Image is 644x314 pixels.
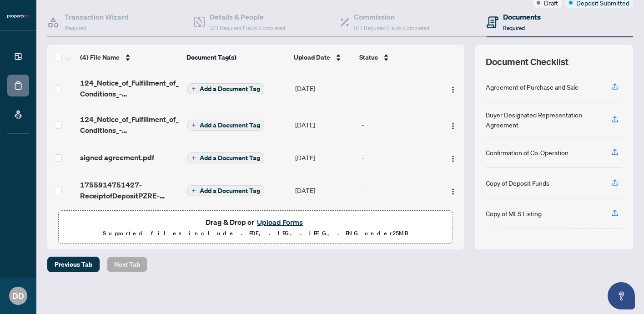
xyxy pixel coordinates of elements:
[292,106,358,143] td: [DATE]
[187,120,264,131] button: Add a Document Tag
[59,211,453,244] span: Drag & Drop orUpload FormsSupported files include .PDF, .JPG, .JPEG, .PNG under25MB
[187,185,264,196] button: Add a Document Tag
[446,117,460,132] button: Logo
[449,122,457,130] img: Logo
[290,45,356,70] th: Upload Date
[191,188,196,193] span: plus
[503,25,525,31] span: Required
[12,289,24,302] span: DD
[200,86,260,92] span: Add a Document Tag
[449,188,457,195] img: Logo
[362,185,437,195] div: -
[362,152,437,162] div: -
[359,52,378,62] span: Status
[200,155,260,161] span: Add a Document Tag
[191,156,196,160] span: plus
[191,86,196,91] span: plus
[187,83,264,95] button: Add a Document Tag
[292,172,358,208] td: [DATE]
[254,216,306,228] button: Upload Forms
[446,183,460,198] button: Logo
[446,81,460,96] button: Logo
[356,45,438,70] th: Status
[183,45,290,70] th: Document Tag(s)
[449,155,457,162] img: Logo
[187,119,264,131] button: Add a Document Tag
[187,152,264,164] button: Add a Document Tag
[294,52,330,62] span: Upload Date
[187,83,264,94] button: Add a Document Tag
[354,25,429,31] span: 0/1 Required Fields Completed
[486,82,579,92] div: Agreement of Purchase and Sale
[187,152,264,163] button: Add a Document Tag
[449,86,457,93] img: Logo
[187,185,264,197] button: Add a Document Tag
[47,257,100,272] button: Previous Tab
[210,25,285,31] span: 3/3 Required Fields Completed
[200,122,260,128] span: Add a Document Tag
[80,114,180,136] span: 124_Notice_of_Fulfillment_of_Conditions_-_Agreement_of_Purchase_and_Sale_-_A_-_PropTx-[PERSON_NAM...
[206,216,306,228] span: Drag & Drop or
[486,147,569,157] div: Confirmation of Co-Operation
[486,208,542,218] div: Copy of MLS Listing
[503,11,541,22] h4: Documents
[80,77,180,99] span: 124_Notice_of_Fulfillment_of_Conditions_-_Agreement_of_Purchase_and_Sale_-_A_-_PropTx-[PERSON_NAM...
[354,11,429,22] h4: Commission
[486,178,549,188] div: Copy of Deposit Funds
[292,70,358,106] td: [DATE]
[80,179,180,201] span: 1755914751427-ReceiptofDepositPZRE-08182025113556.pdf
[362,83,437,93] div: -
[80,52,120,62] span: (4) File Name
[446,150,460,165] button: Logo
[292,143,358,172] td: [DATE]
[191,123,196,127] span: plus
[65,11,129,22] h4: Transaction Wizard
[486,110,600,130] div: Buyer Designated Representation Agreement
[55,257,92,272] span: Previous Tab
[107,257,147,272] button: Next Tab
[7,14,29,19] img: logo
[362,120,437,130] div: -
[65,25,86,31] span: Required
[80,152,154,163] span: signed agreement.pdf
[608,282,635,309] button: Open asap
[64,228,447,239] p: Supported files include .PDF, .JPG, .JPEG, .PNG under 25 MB
[210,11,285,22] h4: Details & People
[76,45,183,70] th: (4) File Name
[486,56,569,68] span: Document Checklist
[200,187,260,194] span: Add a Document Tag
